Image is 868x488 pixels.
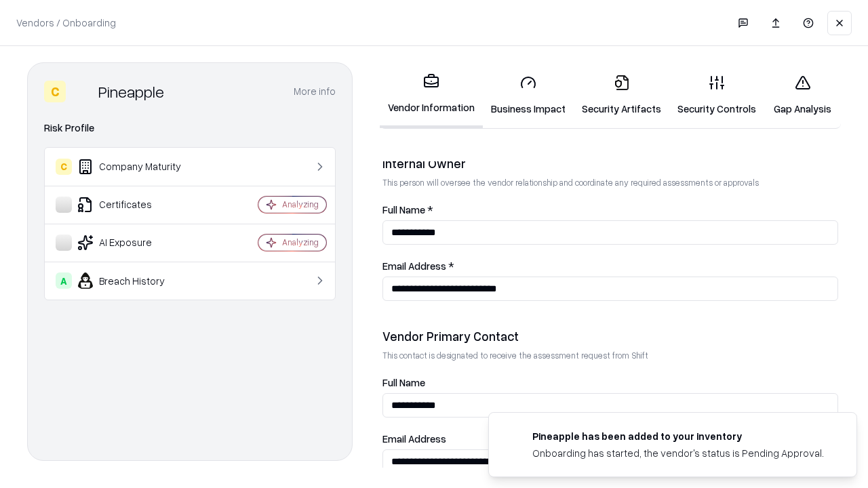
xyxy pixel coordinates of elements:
div: C [56,159,72,175]
div: Analyzing [282,199,319,210]
p: This person will oversee the vendor relationship and coordinate any required assessments or appro... [382,177,838,188]
div: Internal Owner [382,155,838,171]
button: More info [294,79,336,104]
div: Onboarding has started, the vendor's status is Pending Approval. [532,446,824,460]
div: Certificates [56,197,218,213]
img: Pineapple [71,81,93,102]
a: Security Artifacts [574,64,669,127]
p: This contact is designated to receive the assessment request from Shift [382,350,838,361]
label: Email Address * [382,261,838,271]
a: Security Controls [669,64,764,127]
div: Vendor Primary Contact [382,328,838,344]
a: Vendor Information [380,62,483,128]
div: Analyzing [282,237,319,248]
a: Business Impact [483,64,574,127]
div: Risk Profile [44,120,336,136]
a: Gap Analysis [764,64,841,127]
label: Full Name [382,378,838,388]
div: Company Maturity [56,159,218,175]
div: AI Exposure [56,235,218,251]
img: pineappleenergy.com [505,429,521,445]
div: Pineapple has been added to your inventory [532,429,824,443]
div: C [44,81,66,102]
div: Breach History [56,272,218,289]
p: Vendors / Onboarding [16,16,116,30]
label: Email Address [382,434,838,444]
div: Pineapple [98,81,164,102]
div: A [56,272,72,289]
label: Full Name * [382,205,838,215]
